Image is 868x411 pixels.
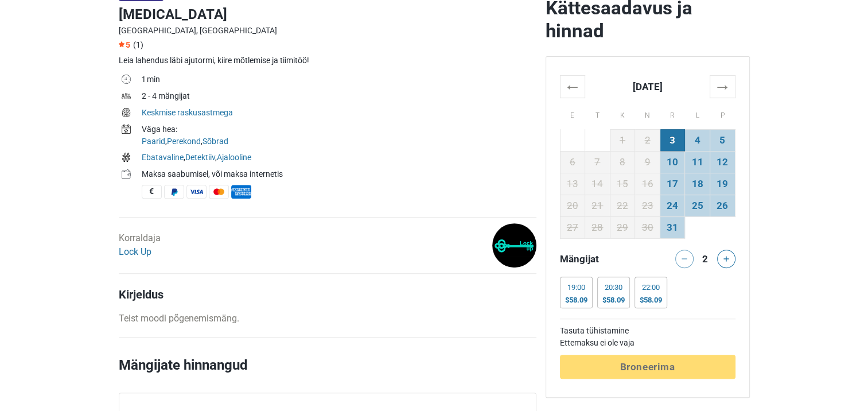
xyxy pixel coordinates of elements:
td: 1 min [142,72,536,89]
div: Väga hea: [142,123,536,135]
td: 31 [660,216,685,238]
td: Ettemaksu ei ole vaja [560,337,735,349]
td: 29 [610,216,635,238]
span: 5 [119,40,130,49]
td: 15 [610,173,635,195]
td: , , [142,122,536,150]
th: [DATE] [585,75,710,98]
span: American Express [231,185,251,199]
td: 20 [560,195,585,216]
a: Paarid [142,137,165,146]
td: 7 [585,151,610,173]
a: Ajalooline [217,153,251,162]
td: 13 [560,173,585,195]
div: $58.09 [602,296,625,305]
td: 9 [635,151,660,173]
td: 30 [635,216,660,238]
td: 23 [635,195,660,216]
td: 3 [660,129,685,151]
th: E [560,98,585,129]
th: ← [560,75,585,98]
img: 38af86134b65d0f1l.png [492,223,536,267]
h4: Kirjeldus [119,288,536,301]
div: Maksa saabumisel, või maksa internetis [142,168,536,180]
span: PayPal [164,185,184,199]
td: 28 [585,216,610,238]
td: 14 [585,173,610,195]
td: 24 [660,195,685,216]
td: , , [142,150,536,167]
div: 22:00 [640,283,662,292]
div: 2 [698,250,712,266]
div: Korraldaja [119,231,161,259]
td: 26 [710,195,735,216]
div: 19:00 [565,283,587,292]
a: Ebatavaline [142,153,184,162]
th: P [710,98,735,129]
div: [GEOGRAPHIC_DATA], [GEOGRAPHIC_DATA] [119,25,536,37]
td: 12 [710,151,735,173]
th: T [585,98,610,129]
td: 11 [685,151,710,173]
td: 25 [685,195,710,216]
div: Mängijat [555,250,648,268]
td: 18 [685,173,710,195]
td: 10 [660,151,685,173]
span: (1) [133,40,143,49]
td: 16 [635,173,660,195]
h2: Mängijate hinnangud [119,355,536,393]
th: R [660,98,685,129]
a: Keskmise raskusastmega [142,108,233,117]
td: 2 [635,129,660,151]
a: Lock Up [119,246,151,257]
img: Star [119,41,124,47]
div: 20:30 [602,283,625,292]
td: 2 - 4 mängijat [142,89,536,106]
td: 19 [710,173,735,195]
td: 1 [610,129,635,151]
td: 17 [660,173,685,195]
span: Sularaha [142,185,162,199]
div: Leia lahendus läbi ajutormi, kiire mõtlemise ja tiimitöö! [119,55,536,67]
a: Detektiiv [185,153,215,162]
td: 22 [610,195,635,216]
td: 6 [560,151,585,173]
td: 21 [585,195,610,216]
div: $58.09 [565,296,587,305]
td: 27 [560,216,585,238]
p: Teist moodi põgenemismäng. [119,312,536,325]
td: Tasuta tühistamine [560,325,735,337]
a: Perekond [167,137,201,146]
th: N [635,98,660,129]
td: 4 [685,129,710,151]
span: MasterCard [209,185,229,199]
div: $58.09 [640,296,662,305]
th: → [710,75,735,98]
span: Visa [186,185,207,199]
th: K [610,98,635,129]
td: 8 [610,151,635,173]
h1: [MEDICAL_DATA] [119,4,536,25]
th: L [685,98,710,129]
a: Sõbrad [203,137,228,146]
td: 5 [710,129,735,151]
